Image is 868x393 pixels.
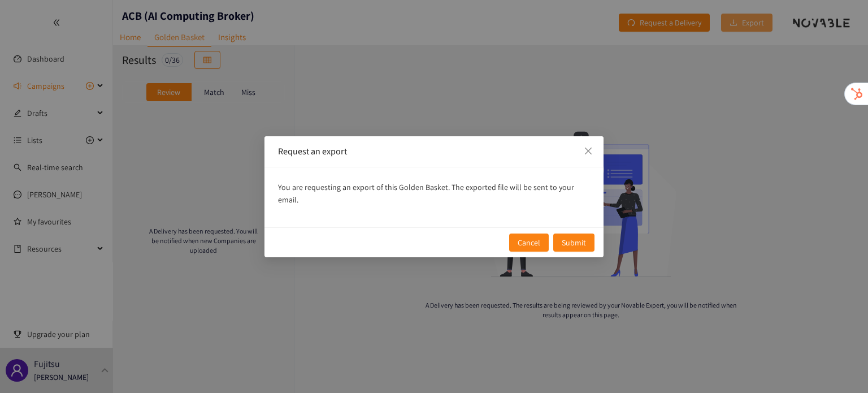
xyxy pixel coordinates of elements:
[553,234,594,252] button: Submit
[562,236,586,249] span: Submit
[573,136,604,167] button: Close
[509,234,549,252] button: Cancel
[278,181,590,206] p: You are requesting an export of this Golden Basket. The exported file will be sent to your email.
[811,339,868,393] iframe: Chat Widget
[584,146,593,156] span: close
[518,236,540,249] span: Cancel
[278,145,590,158] div: Request an export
